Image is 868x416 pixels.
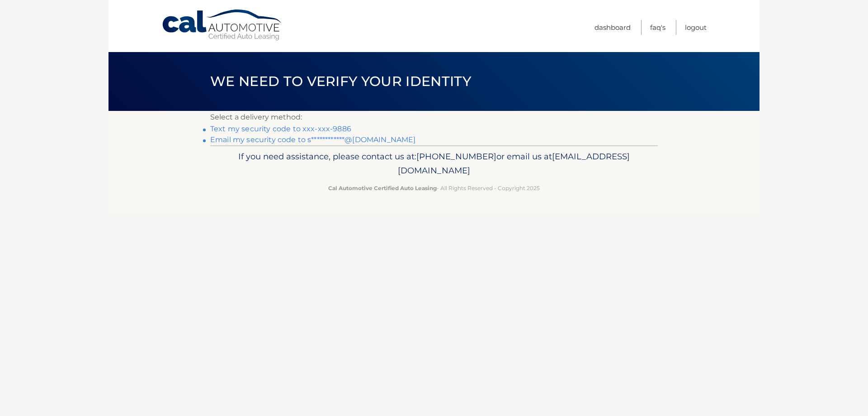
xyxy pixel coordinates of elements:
p: Select a delivery method: [210,111,658,124]
a: Dashboard [594,20,631,35]
strong: Cal Automotive Certified Auto Leasing [328,185,437,191]
p: If you need assistance, please contact us at: or email us at [216,149,652,178]
a: Logout [685,20,707,35]
a: FAQ's [650,20,665,35]
span: We need to verify your identity [210,73,471,90]
a: Text my security code to xxx-xxx-9886 [210,124,351,133]
p: - All Rights Reserved - Copyright 2025 [216,183,652,193]
span: [PHONE_NUMBER] [416,151,496,162]
a: Cal Automotive [161,9,283,41]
